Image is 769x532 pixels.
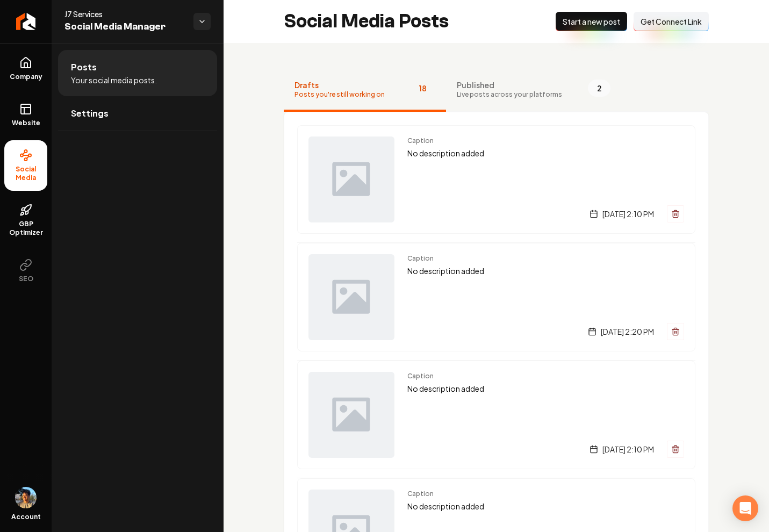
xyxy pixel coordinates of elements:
[4,250,47,292] button: SEO
[64,19,185,34] span: Social Media Manager
[8,119,45,127] span: Website
[4,195,47,246] a: GBP Optimizer
[407,383,684,395] p: No description added
[407,265,684,277] p: No description added
[5,73,47,81] span: Company
[284,11,449,32] h2: Social Media Posts
[457,80,562,90] span: Published
[308,254,394,340] img: Post preview
[71,61,97,74] span: Posts
[588,80,610,97] span: 2
[407,254,684,263] span: Caption
[297,242,695,351] a: Post previewCaptionNo description added[DATE] 2:20 PM
[563,16,620,27] span: Start a new post
[297,125,695,234] a: Post previewCaptionNo description added[DATE] 2:10 PM
[16,13,36,30] img: Rebolt Logo
[641,16,702,27] span: Get Connect Link
[4,165,47,182] span: Social Media
[411,80,435,97] span: 18
[71,107,109,120] span: Settings
[284,69,446,112] button: DraftsPosts you're still working on18
[4,220,47,237] span: GBP Optimizer
[58,96,217,131] a: Settings
[4,48,47,90] a: Company
[297,360,695,469] a: Post previewCaptionNo description added[DATE] 2:10 PM
[284,69,709,112] nav: Tabs
[308,372,394,458] img: Post preview
[294,80,385,90] span: Drafts
[457,90,562,99] span: Live posts across your platforms
[15,487,37,508] img: Aditya Nair
[407,147,684,160] p: No description added
[15,275,38,283] span: SEO
[15,487,37,508] button: Open user button
[732,495,758,521] div: Open Intercom Messenger
[308,136,394,222] img: Post preview
[601,326,654,337] span: [DATE] 2:20 PM
[4,94,47,136] a: Website
[634,12,709,31] button: Get Connect Link
[11,513,41,521] span: Account
[64,9,185,19] span: J7 Services
[407,372,684,380] span: Caption
[602,209,654,219] span: [DATE] 2:10 PM
[602,444,654,455] span: [DATE] 2:10 PM
[71,75,157,85] span: Your social media posts.
[446,69,621,112] button: PublishedLive posts across your platforms2
[407,490,684,498] span: Caption
[407,136,684,145] span: Caption
[294,90,385,99] span: Posts you're still working on
[407,500,684,513] p: No description added
[556,12,627,31] button: Start a new post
